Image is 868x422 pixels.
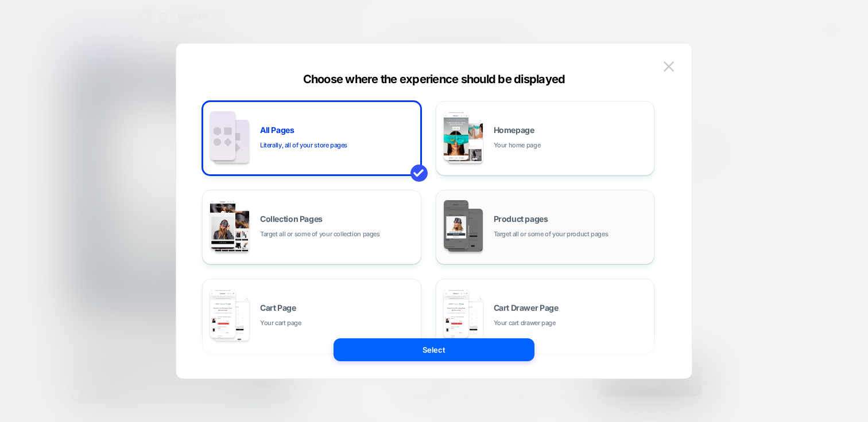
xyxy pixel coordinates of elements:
span: Target all or some of your product pages [494,229,609,240]
span: Cart Drawer Page [494,304,559,312]
button: Select [334,338,534,361]
span: Open navigation menu [5,300,82,309]
iframe: Gorgias live chat messenger [176,319,216,355]
summary: BESTSELLERS [23,322,227,330]
img: close [664,61,674,71]
span: Homepage [494,126,534,134]
span: Your cart drawer page [494,318,556,329]
div: Choose where the experience should be displayed [176,72,692,86]
a: OUTLET [23,353,55,361]
summary: MORE [23,343,227,351]
summary: SHOP ALL [23,333,227,341]
span: Product pages [494,215,548,223]
span: Your home page [494,140,541,151]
